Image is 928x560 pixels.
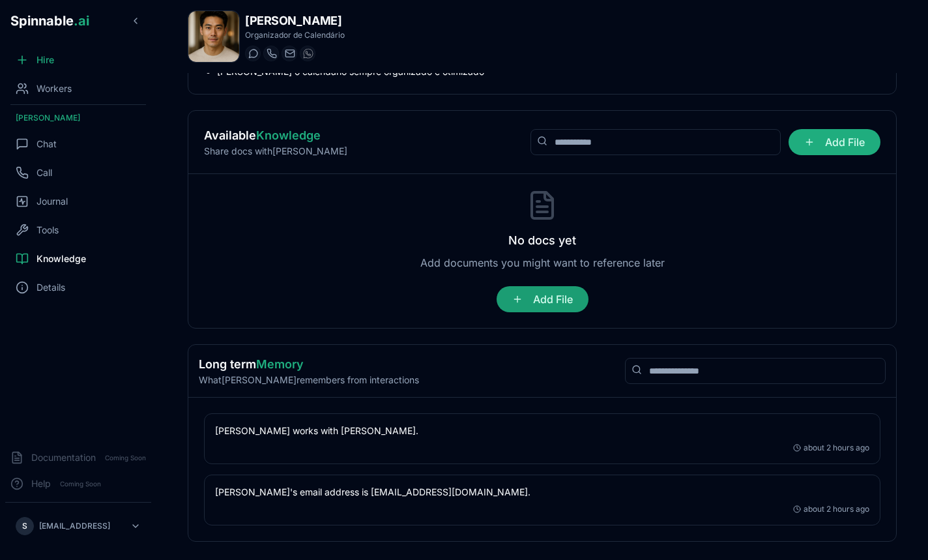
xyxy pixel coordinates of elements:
span: Help [31,477,51,490]
img: Vincent Farhadi [188,11,239,62]
p: Organizador de Calendário [245,30,345,40]
div: about 2 hours ago [793,443,869,453]
p: [PERSON_NAME] works with [PERSON_NAME]. [215,424,869,437]
p: What [PERSON_NAME] remembers from interactions [199,374,419,387]
span: .ai [74,13,89,29]
h2: Long term [199,355,419,374]
h2: Available [204,126,347,145]
button: WhatsApp [300,46,315,61]
p: [EMAIL_ADDRESS] [39,521,110,531]
div: [PERSON_NAME] [5,108,151,128]
button: Start a chat with Vincent Farhadi [245,46,261,61]
button: S[EMAIL_ADDRESS] [10,513,146,539]
p: [PERSON_NAME]'s email address is [EMAIL_ADDRESS][DOMAIN_NAME]. [215,486,869,499]
p: Share docs with [PERSON_NAME] [204,145,347,158]
span: Chat [36,138,57,151]
span: Call [36,166,52,179]
button: Send email to vincent.farhadi@getspinnable.ai [282,46,297,61]
div: about 2 hours ago [793,504,869,514]
span: Documentation [31,451,96,464]
p: Add documents you might want to reference later [420,255,665,271]
span: Spinnable [10,13,89,29]
span: Tools [36,224,59,237]
span: Coming Soon [56,478,105,490]
span: Add File [497,286,588,312]
span: Knowledge [36,252,86,265]
span: Journal [36,195,68,208]
span: S [22,521,27,531]
span: Hire [36,53,54,66]
h1: [PERSON_NAME] [245,12,345,30]
span: Details [36,281,65,294]
span: Memory [256,357,304,371]
span: Workers [36,82,72,95]
img: WhatsApp [303,48,313,59]
span: Coming Soon [101,452,150,464]
h3: No docs yet [508,231,576,250]
span: Add File [789,129,880,155]
span: Knowledge [256,128,321,142]
button: Start a call with Vincent Farhadi [263,46,279,61]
